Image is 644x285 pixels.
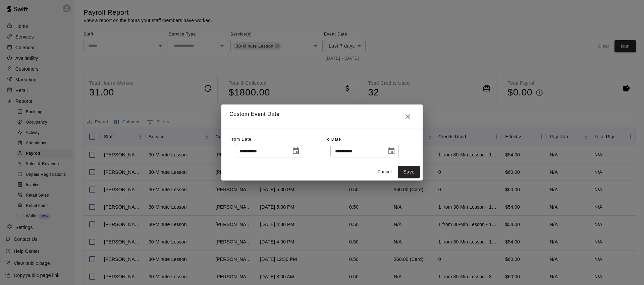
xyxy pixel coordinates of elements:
[374,167,395,177] button: Cancel
[229,137,252,142] span: From Date
[401,110,415,123] button: Close
[385,144,398,158] button: Choose date, selected date is Aug 18, 2025
[221,104,423,129] h2: Custom Event Date
[325,137,341,142] span: To Date
[398,166,420,178] button: Save
[289,144,303,158] button: Choose date, selected date is Aug 11, 2025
